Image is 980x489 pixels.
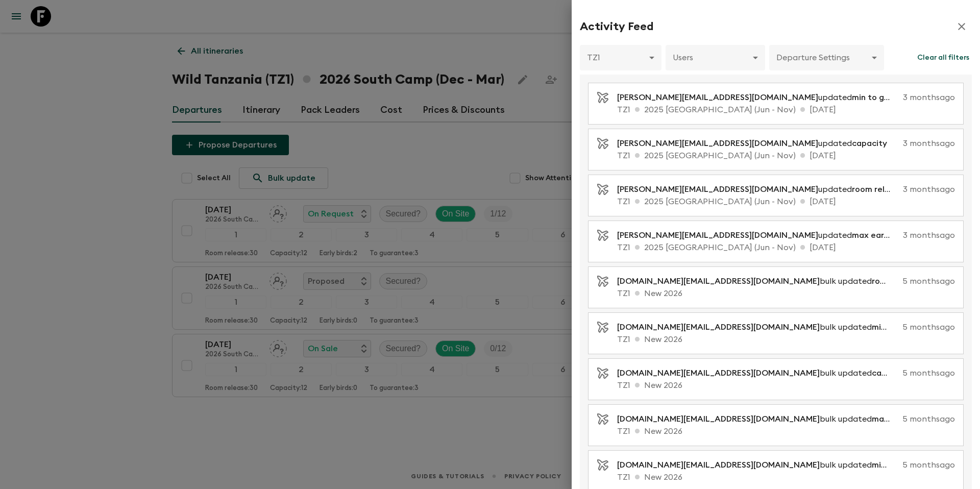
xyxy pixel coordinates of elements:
[617,333,955,346] p: TZ1 New 2026
[617,321,898,333] p: bulk updated
[617,471,955,483] p: TZ1 New 2026
[915,45,972,70] button: Clear all filters
[852,231,912,239] span: max early birds
[580,43,661,72] div: TZ1
[617,229,899,241] p: updated
[617,369,820,377] span: [DOMAIN_NAME][EMAIL_ADDRESS][DOMAIN_NAME]
[852,93,921,102] span: min to guarantee
[617,323,820,331] span: [DOMAIN_NAME][EMAIL_ADDRESS][DOMAIN_NAME]
[903,91,955,104] p: 3 months ago
[899,137,955,150] p: 3 months ago
[617,195,955,208] p: TZ1 2025 [GEOGRAPHIC_DATA] (Jun - Nov) [DATE]
[872,369,907,377] span: capacity
[617,91,899,104] p: updated
[902,413,955,425] p: 5 months ago
[617,275,898,287] p: bulk updated
[617,241,955,254] p: TZ1 2025 [GEOGRAPHIC_DATA] (Jun - Nov) [DATE]
[617,185,818,193] span: [PERSON_NAME][EMAIL_ADDRESS][DOMAIN_NAME]
[617,183,899,195] p: updated
[617,287,955,300] p: TZ1 New 2026
[903,229,955,241] p: 3 months ago
[902,459,955,471] p: 5 months ago
[617,413,898,425] p: bulk updated
[852,139,887,148] span: capacity
[617,231,818,239] span: [PERSON_NAME][EMAIL_ADDRESS][DOMAIN_NAME]
[617,277,820,285] span: [DOMAIN_NAME][EMAIL_ADDRESS][DOMAIN_NAME]
[872,323,941,331] span: min to guarantee
[617,137,895,150] p: updated
[617,425,955,437] p: TZ1 New 2026
[617,379,955,392] p: TZ1 New 2026
[617,367,898,379] p: bulk updated
[872,277,944,285] span: room release days
[852,185,924,193] span: room release days
[902,367,955,379] p: 5 months ago
[902,275,955,287] p: 5 months ago
[872,415,932,423] span: max early birds
[769,43,884,72] div: Departure Settings
[666,43,765,72] div: Users
[617,139,818,148] span: [PERSON_NAME][EMAIL_ADDRESS][DOMAIN_NAME]
[872,461,941,469] span: min to guarantee
[617,93,818,102] span: [PERSON_NAME][EMAIL_ADDRESS][DOMAIN_NAME]
[617,104,955,116] p: TZ1 2025 [GEOGRAPHIC_DATA] (Jun - Nov) [DATE]
[617,415,820,423] span: [DOMAIN_NAME][EMAIL_ADDRESS][DOMAIN_NAME]
[580,20,653,33] h2: Activity Feed
[903,183,955,195] p: 3 months ago
[617,461,820,469] span: [DOMAIN_NAME][EMAIL_ADDRESS][DOMAIN_NAME]
[617,150,955,162] p: TZ1 2025 [GEOGRAPHIC_DATA] (Jun - Nov) [DATE]
[902,321,955,333] p: 5 months ago
[617,459,898,471] p: bulk updated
